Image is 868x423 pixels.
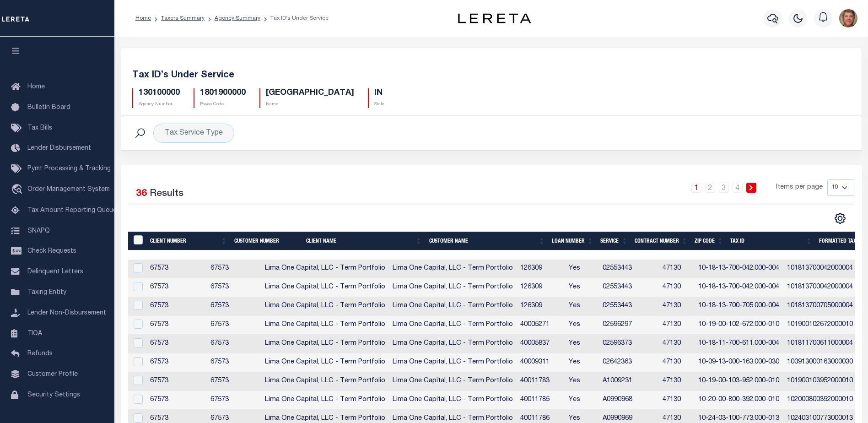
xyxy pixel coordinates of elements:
span: Refunds [27,351,53,357]
span: Pymt Processing & Tracking [27,166,111,172]
td: Lima One Capital, LLC - Term Portfolio [389,335,517,353]
h5: 1801900000 [200,88,246,98]
th: Loan Number: activate to sort column ascending [548,232,597,250]
td: 10-19-00-102-672.000-010 [695,316,783,335]
h5: 130100000 [139,88,180,98]
td: 40011783 [517,372,565,391]
a: Agency Summary [215,16,260,21]
div: Tax Service Type [153,124,234,143]
a: Taxers Summary [161,16,205,21]
td: Lima One Capital, LLC - Term Portfolio [389,297,517,316]
th: Customer Number [231,232,303,250]
span: Taxing Entity [27,289,66,296]
td: 100913000163000030 [783,353,857,372]
td: Lima One Capital, LLC - Term Portfolio [389,278,517,297]
th: Tax ID: activate to sort column ascending [727,232,815,250]
td: 02553443 [599,278,659,297]
td: 67573 [207,391,261,410]
td: 47130 [659,335,695,353]
th: &nbsp; [128,232,147,250]
td: 10-19-00-103-952.000-010 [695,372,783,391]
p: Payee Code [200,101,246,108]
td: A0990968 [599,391,659,410]
td: Lima One Capital, LLC - Term Portfolio [261,353,389,372]
td: 101900103952000010 [783,372,857,391]
td: 101900102672000010 [783,316,857,335]
td: Lima One Capital, LLC - Term Portfolio [261,335,389,353]
td: 40005271 [517,316,565,335]
td: 67573 [207,335,261,353]
td: 47130 [659,372,695,391]
td: Lima One Capital, LLC - Term Portfolio [261,372,389,391]
span: TIQA [27,330,42,336]
td: 67573 [207,316,261,335]
span: Tax Bills [27,125,52,131]
td: 101813700042000004 [783,260,857,278]
th: Customer Name: activate to sort column ascending [426,232,549,250]
span: SNAPQ [27,228,50,234]
span: Bulletin Board [27,104,70,111]
td: 67573 [146,260,206,278]
th: Service: activate to sort column ascending [597,232,631,250]
td: 101813700705000004 [783,297,857,316]
td: 02642363 [599,353,659,372]
td: Yes [565,353,599,372]
td: 10-09-13-000-163.000-030 [695,353,783,372]
label: Results [150,187,183,201]
td: 02553443 [599,297,659,316]
td: 101813700042000004 [783,278,857,297]
span: Order Management System [27,186,110,193]
p: Agency Number [139,101,180,108]
p: Name [266,101,354,108]
a: 2 [705,183,715,193]
td: 67573 [207,372,261,391]
td: Yes [565,335,599,353]
td: 67573 [207,278,261,297]
td: Yes [565,372,599,391]
td: 67573 [207,353,261,372]
span: Tax Amount Reporting Queue [27,207,117,214]
h5: [GEOGRAPHIC_DATA] [266,88,354,98]
td: 67573 [146,372,206,391]
p: State [374,101,384,108]
a: Home [135,16,151,21]
td: 10-20-00-800-392.000-010 [695,391,783,410]
td: 101811700611000004 [783,335,857,353]
th: Client Name: activate to sort column ascending [302,232,425,250]
td: 10-18-11-700-611.000-004 [695,335,783,353]
i: travel_explore [11,184,26,196]
td: Lima One Capital, LLC - Term Portfolio [389,260,517,278]
th: Contract Number: activate to sort column ascending [631,232,691,250]
span: Home [27,84,45,90]
td: Yes [565,391,599,410]
td: 126309 [517,260,565,278]
td: 40011785 [517,391,565,410]
td: 47130 [659,297,695,316]
td: 10-18-13-700-042.000-004 [695,260,783,278]
th: Client Number: activate to sort column ascending [146,232,230,250]
td: 126309 [517,297,565,316]
td: 47130 [659,353,695,372]
td: Yes [565,260,599,278]
td: 67573 [207,260,261,278]
span: Customer Profile [27,371,78,378]
td: 47130 [659,316,695,335]
td: 67573 [146,316,206,335]
td: 126309 [517,278,565,297]
td: 47130 [659,260,695,278]
td: 40005837 [517,335,565,353]
td: 10-18-13-700-042.000-004 [695,278,783,297]
td: 67573 [146,391,206,410]
td: Lima One Capital, LLC - Term Portfolio [261,297,389,316]
h5: IN [374,88,384,98]
td: Yes [565,297,599,316]
td: 67573 [146,297,206,316]
td: Lima One Capital, LLC - Term Portfolio [389,353,517,372]
td: 47130 [659,391,695,410]
td: Yes [565,316,599,335]
th: Zip Code: activate to sort column ascending [691,232,727,250]
td: 02596373 [599,335,659,353]
td: Lima One Capital, LLC - Term Portfolio [261,316,389,335]
td: 102000800392000010 [783,391,857,410]
li: Tax ID’s Under Service [260,14,329,22]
